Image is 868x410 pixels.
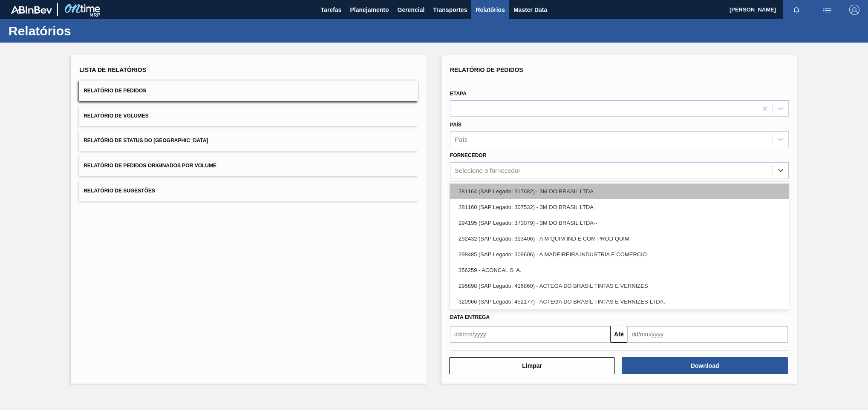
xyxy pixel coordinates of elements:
span: Relatórios [476,5,505,15]
span: Transportes [433,5,467,15]
span: Relatório de Status do [GEOGRAPHIC_DATA] [84,138,208,143]
button: Limpar [449,357,615,374]
div: País [455,136,467,143]
button: Relatório de Sugestões [79,181,418,201]
input: dd/mm/yyyy [450,326,610,343]
div: 298485 (SAP Legado: 309606) - A MADEIREIRA INDUSTRIA E COMERCIO [450,247,789,262]
span: Gerencial [398,5,425,15]
img: TNhmsLtSVTkK8tSr43FrP2fwEKptu5GPRR3wAAAABJRU5ErkJggg== [11,6,52,14]
span: Lista de Relatórios [79,66,146,73]
span: Relatório de Pedidos [84,88,146,94]
button: Download [622,357,787,374]
label: País [450,122,461,128]
input: dd/mm/yyyy [627,326,787,343]
button: Notificações [783,4,810,16]
label: Etapa [450,91,467,97]
button: Relatório de Pedidos Originados por Volume [79,155,418,176]
div: 356259 - ACONCAL S. A. [450,262,789,278]
span: Master Data [513,5,547,15]
span: Relatório de Pedidos Originados por Volume [84,163,216,169]
span: Planejamento [350,5,389,15]
img: userActions [822,5,832,15]
div: 294195 (SAP Legado: 373079) - 3M DO BRASIL LTDA-- [450,215,789,231]
button: Relatório de Volumes [79,106,418,126]
button: Relatório de Pedidos [79,80,418,101]
span: Data entrega [450,314,490,320]
span: Tarefas [321,5,342,15]
img: Logout [849,5,859,15]
div: 281160 (SAP Legado: 307532) - 3M DO BRASIL LTDA [450,199,789,215]
div: 292432 (SAP Legado: 313406) - A M QUIM IND E COM PROD QUIM [450,231,789,247]
span: Relatório de Volumes [84,113,148,119]
button: Até [610,326,627,343]
span: Relatório de Sugestões [84,188,155,194]
button: Relatório de Status do [GEOGRAPHIC_DATA] [79,130,418,151]
div: 295898 (SAP Legado: 416860) - ACTEGA DO BRASIL TINTAS E VERNIZES [450,278,789,294]
div: 320966 (SAP Legado: 452177) - ACTEGA DO BRASIL TINTAS E VERNIZES-LTDA.- [450,294,789,310]
div: Selecione o fornecedor [455,167,520,174]
label: Fornecedor [450,152,486,158]
div: 281164 (SAP Legado: 317682) - 3M DO BRASIL LTDA [450,183,789,199]
h1: Relatórios [9,26,160,36]
span: Relatório de Pedidos [450,66,523,73]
